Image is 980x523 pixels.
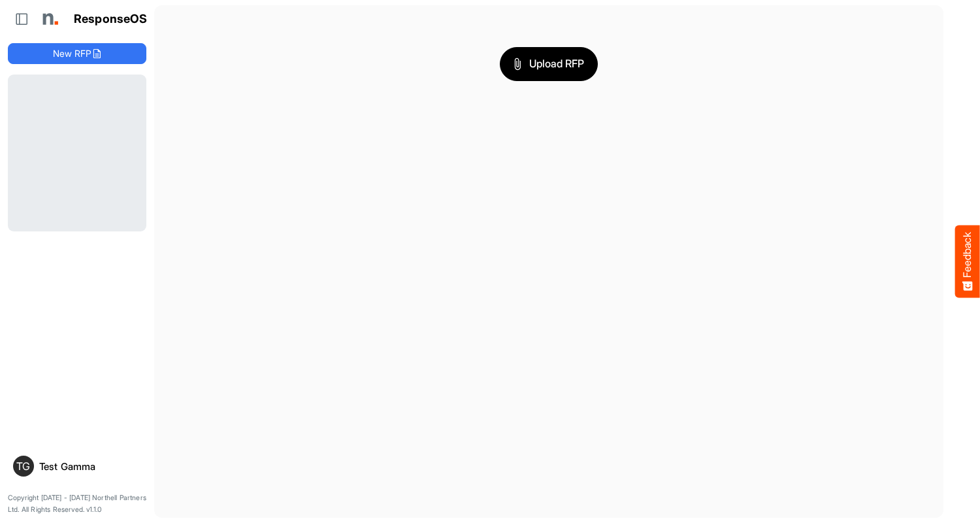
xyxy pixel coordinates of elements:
img: Northell [36,6,62,32]
h1: ResponseOS [74,12,148,26]
span: TG [16,461,30,471]
p: Copyright [DATE] - [DATE] Northell Partners Ltd. All Rights Reserved. v1.1.0 [8,492,146,515]
div: Test Gamma [39,462,141,471]
button: New RFP [8,43,146,64]
button: Upload RFP [500,47,598,81]
div: Loading... [8,75,146,231]
span: Upload RFP [514,56,584,73]
button: Feedback [955,226,980,298]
